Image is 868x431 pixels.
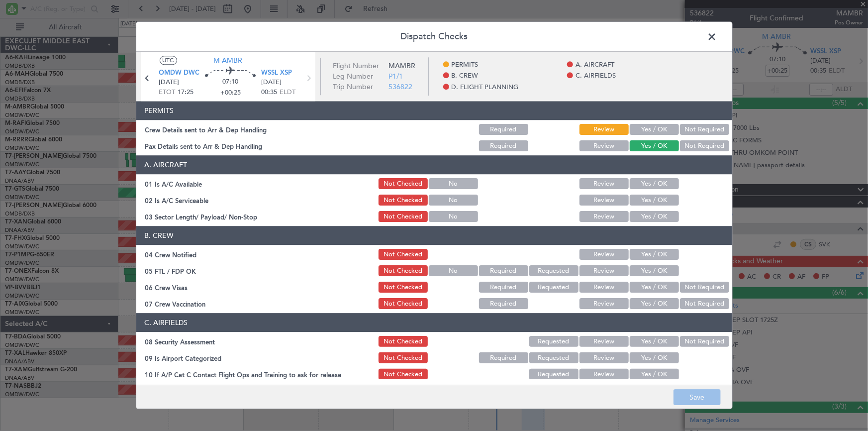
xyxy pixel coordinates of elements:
button: Not Required [680,282,729,293]
button: Not Required [680,124,729,135]
button: Not Required [680,141,729,152]
header: Dispatch Checks [136,22,732,52]
button: Not Required [680,299,729,310]
button: Not Required [680,336,729,347]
